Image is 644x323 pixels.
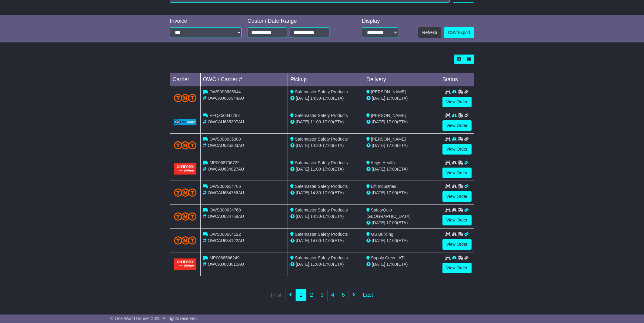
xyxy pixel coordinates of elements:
[371,89,406,94] span: [PERSON_NAME]
[386,167,397,171] span: 17:00
[371,113,406,118] span: [PERSON_NAME]
[442,215,472,225] a: View Order
[372,119,385,124] span: [DATE]
[322,167,333,171] span: 17:00
[310,262,321,267] span: 11:00
[208,167,244,171] span: OWCAU634827AU
[442,97,472,107] a: View Order
[372,190,385,195] span: [DATE]
[362,18,398,25] div: Display
[296,143,309,148] span: [DATE]
[322,190,333,195] span: 17:00
[371,137,406,142] span: [PERSON_NAME]
[366,208,411,219] span: SafetyQuip [GEOGRAPHIC_DATA]
[386,119,397,124] span: 17:00
[174,188,197,197] img: TNT_Domestic.png
[295,208,348,212] span: Safemaster Safety Products
[290,238,361,244] div: - (ETA)
[208,190,244,195] span: OWCAU634786AU
[174,212,197,221] img: TNT_Domestic.png
[310,190,321,195] span: 14:30
[386,143,397,148] span: 17:00
[366,261,437,268] div: (ETA)
[310,143,321,148] span: 14:30
[208,119,244,124] span: OWCAU635307AU
[209,255,239,260] span: MP0068566249
[317,289,328,301] a: 3
[442,120,472,131] a: View Order
[372,238,385,243] span: [DATE]
[174,258,197,270] img: Aramex.png
[372,143,385,148] span: [DATE]
[295,89,348,94] span: Safemaster Safety Products
[322,262,333,267] span: 17:00
[295,184,348,189] span: Safemaster Safety Products
[296,119,309,124] span: [DATE]
[208,96,244,101] span: OWCAU635944AU
[310,119,321,124] span: 11:00
[296,214,309,219] span: [DATE]
[322,143,333,148] span: 17:00
[372,167,385,171] span: [DATE]
[295,289,306,301] a: 1
[366,95,437,102] div: (ETA)
[296,190,309,195] span: [DATE]
[371,160,395,165] span: Aegis Health
[442,263,472,273] a: View Order
[209,184,241,189] span: OWS000634786
[290,166,361,172] div: - (ETA)
[290,119,361,125] div: - (ETA)
[386,262,397,267] span: 17:00
[209,232,241,237] span: OWS000634122
[248,18,345,25] div: Custom Date Range
[371,255,406,260] span: Supply Crew - ATL
[366,238,437,244] div: (ETA)
[174,163,197,175] img: Aramex.png
[209,113,240,118] span: VFQZ50042798
[174,141,197,149] img: TNT_Domestic.png
[208,214,244,219] span: OWCAU634768AU
[208,238,244,243] span: OWCAU634122AU
[310,96,321,101] span: 14:30
[372,220,385,225] span: [DATE]
[290,142,361,149] div: - (ETA)
[209,89,241,94] span: OWS000635944
[366,142,437,149] div: (ETA)
[170,73,200,86] td: Carrier
[209,137,241,142] span: OWS000635303
[200,73,288,86] td: OWC / Carrier #
[322,96,333,101] span: 17:00
[386,96,397,101] span: 17:00
[295,255,348,260] span: Safemaster Safety Products
[371,184,396,189] span: Lift Industries
[386,238,397,243] span: 17:00
[110,316,198,321] span: © One World Courier 2025. All rights reserved.
[306,289,317,301] a: 2
[295,137,348,142] span: Safemaster Safety Products
[364,73,440,86] td: Delivery
[296,167,309,171] span: [DATE]
[442,144,472,155] a: View Order
[366,190,437,196] div: (ETA)
[208,262,244,267] span: OWCAU633810AU
[371,232,393,237] span: GS Building
[440,73,474,86] td: Status
[295,160,348,165] span: Safemaster Safety Products
[209,160,239,165] span: MP0068706722
[296,238,309,243] span: [DATE]
[327,289,338,301] a: 4
[338,289,349,301] a: 5
[295,113,348,118] span: Safemaster Safety Products
[418,27,441,38] button: Refresh
[296,96,309,101] span: [DATE]
[174,94,197,102] img: TNT_Domestic.png
[208,143,244,148] span: OWCAU635303AU
[290,213,361,220] div: - (ETA)
[290,261,361,268] div: - (ETA)
[322,119,333,124] span: 17:00
[359,289,377,301] a: Last
[322,214,333,219] span: 17:00
[290,190,361,196] div: - (ETA)
[322,238,333,243] span: 17:00
[444,27,474,38] a: CSV Export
